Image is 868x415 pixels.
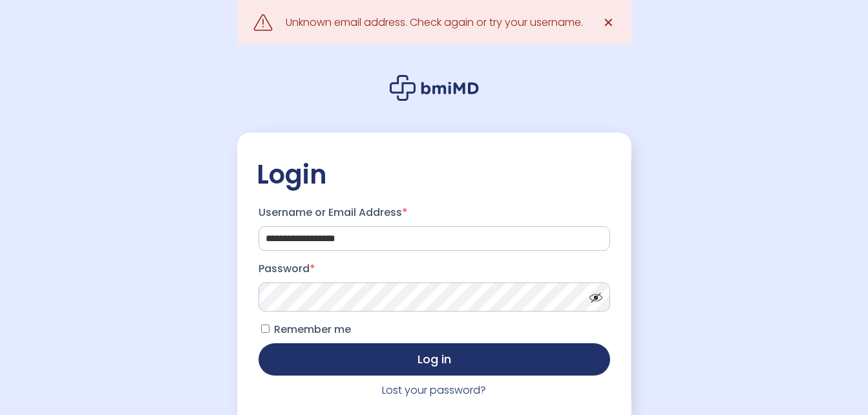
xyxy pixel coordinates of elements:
[259,259,610,279] label: Password
[274,322,351,337] span: Remember me
[286,14,583,32] div: Unknown email address. Check again or try your username.
[259,343,610,376] button: Log in
[259,202,610,223] label: Username or Email Address
[257,158,612,191] h2: Login
[261,325,270,333] input: Remember me
[596,10,622,36] a: ✕
[603,14,614,32] span: ✕
[382,383,486,398] a: Lost your password?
